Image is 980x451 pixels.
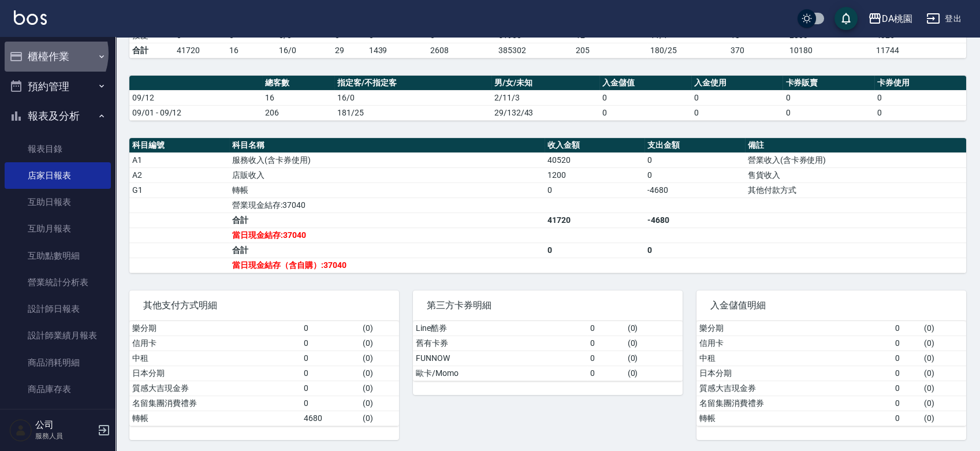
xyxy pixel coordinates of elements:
td: A2 [129,167,229,182]
img: Person [9,419,32,442]
td: 日本分期 [129,366,301,381]
td: 0 [587,336,625,351]
table: a dense table [696,321,966,426]
td: -4680 [644,213,744,228]
th: 收入金額 [545,138,644,153]
span: 其他支付方式明細 [143,300,385,311]
td: 0 [892,321,921,336]
td: ( 0 ) [921,396,966,411]
h5: 公司 [35,419,94,431]
td: 0 [892,381,921,396]
td: 合計 [229,243,545,258]
td: ( 0 ) [625,366,683,381]
td: FUNNOW [413,351,587,366]
td: 合計 [129,43,174,58]
td: ( 0 ) [360,396,399,411]
td: ( 0 ) [921,351,966,366]
td: 0 [874,105,966,120]
td: ( 0 ) [360,336,399,351]
th: 備註 [745,138,966,153]
td: -4680 [644,182,744,197]
th: 科目名稱 [229,138,545,153]
td: 16/0 [276,43,331,58]
button: save [834,7,858,30]
button: 登出 [922,8,966,29]
td: 0 [301,321,360,336]
td: 0 [587,366,625,381]
td: 09/01 - 09/12 [129,105,262,120]
a: 報表目錄 [5,136,111,162]
td: ( 0 ) [921,321,966,336]
td: ( 0 ) [625,351,683,366]
td: 385302 [495,43,573,58]
button: DA桃園 [863,7,917,31]
td: 41720 [174,43,226,58]
td: 0 [301,336,360,351]
td: 4680 [301,411,360,426]
button: 櫃檯作業 [5,42,111,72]
th: 科目編號 [129,138,229,153]
td: 營業現金結存:37040 [229,197,545,213]
td: 樂分期 [129,321,301,336]
td: Line酷券 [413,321,587,336]
a: 商品庫存表 [5,376,111,402]
td: ( 0 ) [360,381,399,396]
td: 0 [892,411,921,426]
td: ( 0 ) [360,366,399,381]
td: G1 [129,182,229,197]
td: 0 [301,366,360,381]
td: 信用卡 [129,336,301,351]
td: ( 0 ) [625,321,683,336]
th: 指定客/不指定客 [334,76,491,91]
td: 370 [728,43,787,58]
td: ( 0 ) [921,381,966,396]
td: 其他付款方式 [745,182,966,197]
td: 11744 [873,43,966,58]
table: a dense table [129,76,966,121]
div: DA桃園 [882,12,912,26]
td: 0 [782,90,874,105]
td: ( 0 ) [360,411,399,426]
td: 中租 [129,351,301,366]
td: 當日現金結存（含自購）:37040 [229,258,545,273]
td: ( 0 ) [360,351,399,366]
td: 0 [892,396,921,411]
td: 40520 [545,152,644,167]
td: 180/25 [647,43,728,58]
a: 設計師日報表 [5,296,111,322]
td: 樂分期 [696,321,892,336]
td: 0 [599,90,691,105]
th: 卡券使用 [874,76,966,91]
td: 0 [587,351,625,366]
a: 商品庫存盤點表 [5,402,111,429]
td: 0 [545,182,644,197]
td: 09/12 [129,90,262,105]
td: 205 [573,43,647,58]
td: 0 [782,105,874,120]
td: 41720 [545,213,644,228]
td: 0 [644,243,744,258]
td: 0 [892,366,921,381]
img: Logo [14,10,47,25]
td: 29 [332,43,366,58]
td: 16/0 [334,90,491,105]
th: 卡券販賣 [782,76,874,91]
td: ( 0 ) [921,366,966,381]
td: ( 0 ) [921,336,966,351]
td: 信用卡 [696,336,892,351]
th: 總客數 [262,76,334,91]
td: 1200 [545,167,644,182]
span: 第三方卡券明細 [427,300,669,311]
td: 0 [301,381,360,396]
td: 29/132/43 [491,105,599,120]
td: 售貨收入 [745,167,966,182]
td: 質感大吉現金券 [129,381,301,396]
td: 0 [301,351,360,366]
td: 0 [874,90,966,105]
td: 合計 [229,213,545,228]
td: 轉帳 [229,182,545,197]
th: 入金儲值 [599,76,691,91]
td: 181/25 [334,105,491,120]
td: 2/11/3 [491,90,599,105]
table: a dense table [413,321,683,381]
